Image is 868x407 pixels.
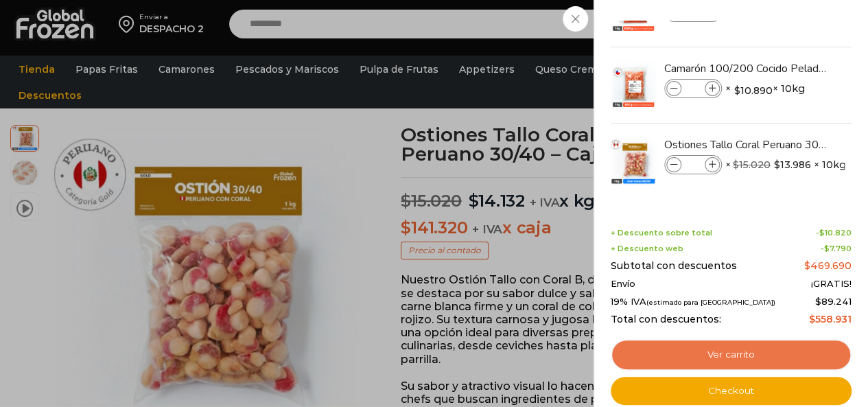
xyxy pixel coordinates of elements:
[734,84,740,97] span: $
[664,137,828,152] a: Ostiones Tallo Coral Peruano 30/40 - Caja 10 kg
[646,299,775,306] small: (estimado para [GEOGRAPHIC_DATA])
[725,79,805,98] span: × × 10kg
[725,155,846,174] span: × × 10kg
[774,158,780,172] span: $
[611,314,721,325] span: Total con descuentos:
[774,158,811,172] bdi: 13.986
[683,81,703,96] input: Product quantity
[611,244,683,253] span: + Descuento web
[611,279,635,290] span: Envío
[733,159,739,171] span: $
[733,159,771,171] bdi: 15.020
[821,244,852,253] span: -
[611,229,712,237] span: + Descuento sobre total
[804,259,852,272] bdi: 469.690
[811,279,852,290] span: ¡GRATIS!
[804,259,810,272] span: $
[824,244,852,253] bdi: 7.790
[683,157,703,172] input: Product quantity
[816,229,852,237] span: -
[611,377,852,406] a: Checkout
[819,228,852,237] bdi: 10.820
[734,84,773,97] bdi: 10.890
[815,296,852,307] span: 89.241
[611,296,775,307] span: 19% IVA
[824,244,830,253] span: $
[611,339,852,371] a: Ver carrito
[664,61,828,76] a: Camarón 100/200 Cocido Pelado - Premium - Caja 10 kg
[611,260,737,272] span: Subtotal con descuentos
[809,313,852,325] bdi: 558.931
[819,228,825,237] span: $
[815,296,821,307] span: $
[809,313,815,325] span: $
